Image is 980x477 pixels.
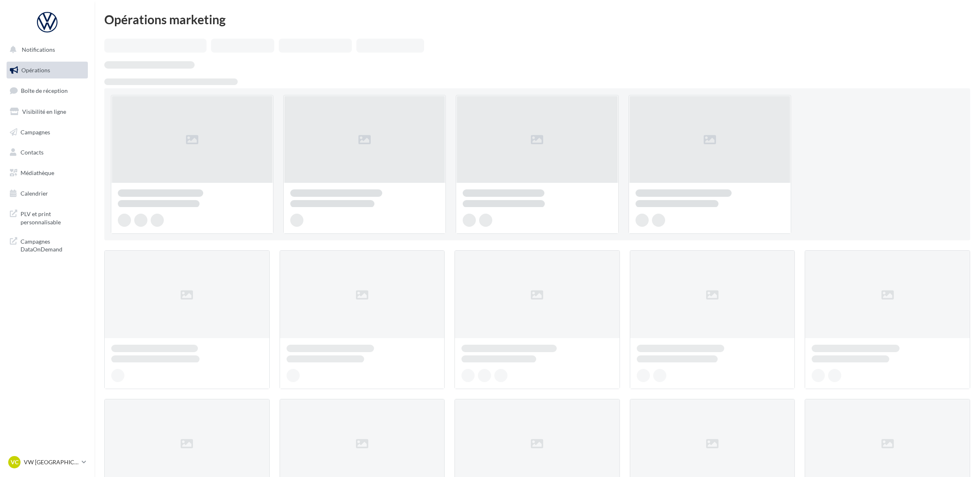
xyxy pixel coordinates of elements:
[21,190,48,197] span: Calendrier
[5,41,86,58] button: Notifications
[22,46,55,53] span: Notifications
[24,458,78,466] p: VW [GEOGRAPHIC_DATA]
[5,124,90,141] a: Campagnes
[21,236,85,253] span: Campagnes DataOnDemand
[5,233,90,257] a: Campagnes DataOnDemand
[21,128,50,135] span: Campagnes
[21,149,44,156] span: Contacts
[7,454,88,470] a: VC VW [GEOGRAPHIC_DATA]
[5,185,90,202] a: Calendrier
[104,13,970,25] div: Opérations marketing
[21,208,85,226] span: PLV et print personnalisable
[5,62,90,79] a: Opérations
[22,108,66,115] span: Visibilité en ligne
[21,67,50,74] span: Opérations
[5,82,90,99] a: Boîte de réception
[11,458,18,466] span: VC
[5,144,90,161] a: Contacts
[21,87,68,94] span: Boîte de réception
[5,205,90,229] a: PLV et print personnalisable
[21,169,54,176] span: Médiathèque
[5,103,90,120] a: Visibilité en ligne
[5,164,90,182] a: Médiathèque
